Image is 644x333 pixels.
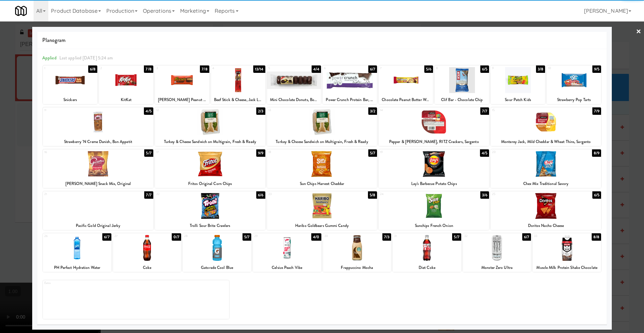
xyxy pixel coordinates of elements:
div: 270/7Coke [113,233,181,272]
div: 27/8KitKat [99,65,153,104]
div: 208/9Chex Mix Traditional Savory [491,149,601,188]
div: Mini Chocolate Donuts, Bon Appetit [268,96,320,104]
div: 13/14 [253,65,265,73]
div: 18 [268,149,322,155]
div: 30 [324,233,357,239]
div: Turkey & Cheese Sandwich on Multigrain, Fresh & Ready [267,138,377,146]
div: Monster Zero Ultra [464,264,530,272]
div: 28 [184,233,217,239]
img: Micromart [15,5,27,17]
div: KitKat [100,96,152,104]
div: KitKat [99,96,153,104]
div: Monster Zero Ultra [463,264,531,272]
div: 8/8 [592,233,601,241]
div: 8 [436,65,462,71]
div: 20 [492,149,546,155]
a: × [636,21,641,42]
div: Sour Patch Kids [491,96,545,104]
div: 285/7Gatorade Cool Blue [183,233,251,272]
div: Turkey & Cheese Sandwich on Multigrain, Fresh & Ready [268,138,376,146]
div: Snickers [43,96,97,104]
div: Beef Stick & Cheese, Jack Links [212,96,264,104]
div: 0/7 [172,233,181,241]
div: 4/4 [312,65,321,73]
div: Pacific Gold Original Jerky [44,222,152,230]
div: 3/2 [368,107,377,115]
div: 7/3 [382,233,391,241]
div: 5/8 [368,191,377,199]
div: 7 [380,65,406,71]
div: 86/5Clif Bar - Chocolate Chip [435,65,489,104]
div: 256/5Doritos Nacho Cheese [491,191,601,230]
div: Gatorade Cool Blue [183,264,251,272]
div: 7/8 [200,65,209,73]
div: Trolli Sour Brite Crawlers [155,222,265,230]
div: Frappuccino Mocha [323,264,391,272]
div: 25 [492,191,546,197]
div: 6/5 [480,65,489,73]
div: Extra [43,280,229,319]
div: 5/7 [144,149,153,157]
div: 338/8Muscle Milk Protein Shake Chocolate [533,233,601,272]
div: Turkey & Cheese Sandwich on Multigrain, Fresh & Ready [155,138,265,146]
div: 6/7 [102,233,111,241]
div: Coke [113,264,181,272]
div: 12 [156,107,210,113]
div: 6/7 [522,233,531,241]
div: Diet Coke [393,264,461,272]
div: Fritos Original Corn Chips [156,180,264,188]
div: 16/8Snickers [43,65,97,104]
div: Trolli Sour Brite Crawlers [156,222,264,230]
div: Chocolate Peanut Butter Wafer Protein Bar, FITCRUNCH [380,96,432,104]
div: 3 [156,65,182,71]
div: PH Perfect Hydration Water [44,264,110,272]
div: 2 [100,65,126,71]
div: 7/9 [592,107,601,115]
div: 5/7 [452,233,461,241]
div: 315/7Diet Coke [393,233,461,272]
div: Sour Patch Kids [492,96,544,104]
div: 7/7 [144,191,153,199]
div: 6/8 [88,65,97,73]
div: 235/8Haribo Goldbears Gummi Candy [267,191,377,230]
div: 9/9 [256,149,265,157]
div: Muscle Milk Protein Shake Chocolate [534,264,600,272]
div: [PERSON_NAME] Peanut Butter Cups [156,96,208,104]
div: Power Crunch Protein Bar, Triple Chocolate [324,96,376,104]
div: 5 [268,65,294,71]
div: Sunchips French Onion [380,222,488,230]
div: 122/3Turkey & Cheese Sandwich on Multigrain, Fresh & Ready [155,107,265,146]
span: Planogram [42,35,602,45]
div: 185/7Sun Chips Harvest Cheddar [267,149,377,188]
div: 3/6 [480,191,489,199]
div: Doritos Nacho Cheese [491,222,601,230]
div: Extra [44,280,136,286]
div: 8/9 [592,149,601,157]
div: 1 [44,65,70,71]
div: Muscle Milk Protein Shake Chocolate [533,264,601,272]
div: 147/7Pepper & [PERSON_NAME], RITZ Crackers, Sargento [379,107,489,146]
div: 157/9Monterey Jack, Mild Cheddar & Wheat Thins, Sargento [491,107,601,146]
div: 15 [492,107,546,113]
div: 29 [254,233,287,239]
div: 21 [44,191,98,197]
div: Clif Bar - Chocolate Chip [435,96,489,104]
div: 4 [212,65,238,71]
div: 413/14Beef Stick & Cheese, Jack Links [211,65,265,104]
div: 17 [156,149,210,155]
div: 266/7PH Perfect Hydration Water [43,233,111,272]
div: Chocolate Peanut Butter Wafer Protein Bar, FITCRUNCH [379,96,433,104]
div: 114/5Strawberry 'N Creme Danish, Bon Appetit [43,107,153,146]
div: PH Perfect Hydration Water [43,264,111,272]
div: 7/8 [144,65,153,73]
div: Strawberry Pop Tarts [548,96,600,104]
div: 27 [114,233,147,239]
div: 13 [268,107,322,113]
div: Fritos Original Corn Chips [155,180,265,188]
div: Sun Chips Harvest Cheddar [268,180,376,188]
div: 6/7 [368,65,377,73]
div: 7/7 [480,107,489,115]
div: 10 [548,65,574,71]
div: Monterey Jack, Mild Cheddar & Wheat Thins, Sargento [492,138,600,146]
div: 33 [534,233,567,239]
